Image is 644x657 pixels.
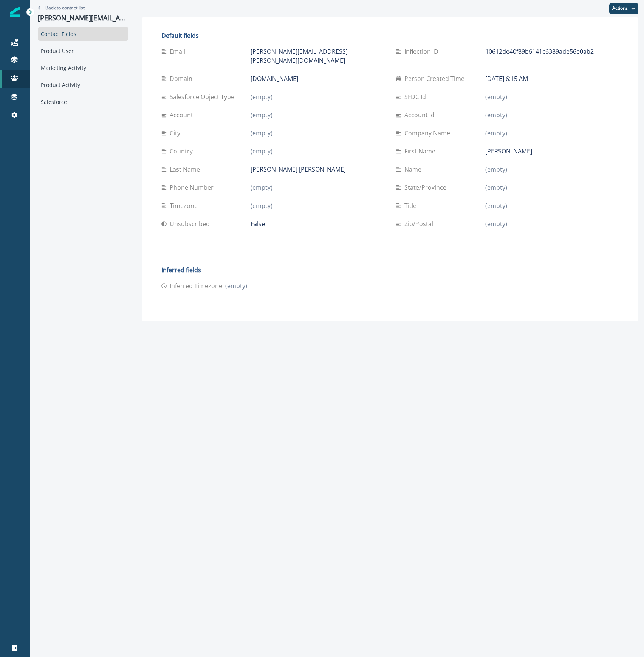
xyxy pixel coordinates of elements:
[485,165,507,174] p: (empty)
[170,147,196,156] p: Country
[38,78,128,92] div: Product Activity
[404,92,429,101] p: SFDC Id
[38,61,128,75] div: Marketing Activity
[161,267,493,274] h2: Inferred fields
[170,110,196,119] p: Account
[251,147,272,156] p: (empty)
[170,74,195,83] p: Domain
[404,110,438,119] p: Account Id
[45,5,85,11] p: Back to contact list
[10,7,20,17] img: Inflection
[170,92,237,101] p: Salesforce Object Type
[404,129,453,138] p: Company Name
[485,219,507,228] p: (empty)
[404,219,436,228] p: Zip/Postal
[170,201,201,210] p: Timezone
[485,74,528,83] p: [DATE] 6:15 AM
[251,201,272,210] p: (empty)
[251,74,298,83] p: [DOMAIN_NAME]
[251,92,272,101] p: (empty)
[38,5,85,11] button: Go back
[251,183,272,192] p: (empty)
[404,47,441,56] p: Inflection ID
[485,129,507,138] p: (empty)
[485,47,594,56] p: 10612de40f89b6141c6389ade56e0ab2
[404,201,420,210] p: Title
[170,129,183,138] p: City
[485,147,532,156] p: [PERSON_NAME]
[251,219,265,228] p: False
[38,14,128,22] p: [PERSON_NAME][EMAIL_ADDRESS][PERSON_NAME][DOMAIN_NAME]
[170,183,217,192] p: Phone Number
[485,110,507,119] p: (empty)
[170,281,225,290] p: Inferred timezone
[170,219,213,228] p: Unsubscribed
[251,129,272,138] p: (empty)
[38,95,128,109] div: Salesforce
[251,47,384,65] p: [PERSON_NAME][EMAIL_ADDRESS][PERSON_NAME][DOMAIN_NAME]
[251,165,346,174] p: [PERSON_NAME] [PERSON_NAME]
[404,183,449,192] p: State/Province
[170,47,188,56] p: Email
[404,165,424,174] p: Name
[404,74,468,83] p: Person Created Time
[38,44,128,58] div: Product User
[38,27,128,41] div: Contact Fields
[485,201,507,210] p: (empty)
[404,147,438,156] p: First Name
[161,32,619,39] h2: Default fields
[170,165,203,174] p: Last Name
[225,281,247,290] p: (empty)
[485,92,507,101] p: (empty)
[251,110,272,119] p: (empty)
[609,3,638,14] button: Actions
[485,183,507,192] p: (empty)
